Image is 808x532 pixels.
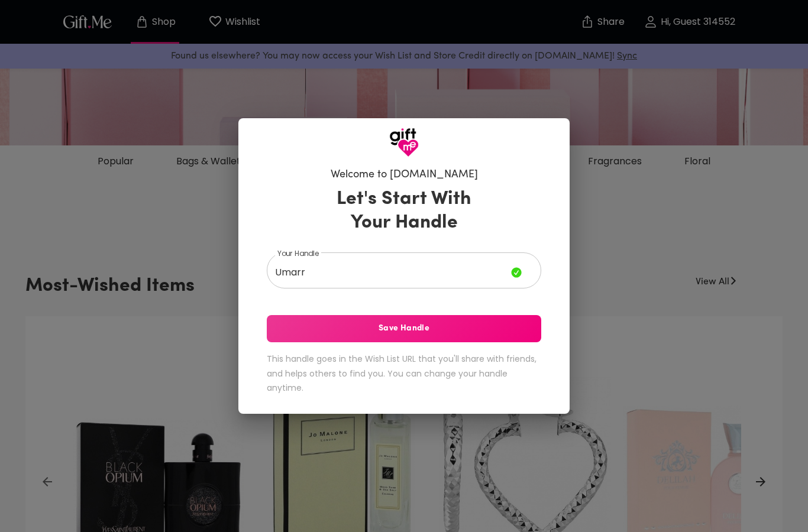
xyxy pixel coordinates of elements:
[389,128,419,157] img: GiftMe Logo
[267,322,541,335] span: Save Handle
[322,187,486,235] h3: Let's Start With Your Handle
[267,315,541,342] button: Save Handle
[331,168,478,182] h6: Welcome to [DOMAIN_NAME]
[267,255,511,288] input: Your Handle
[267,352,541,395] h6: This handle goes in the Wish List URL that you'll share with friends, and helps others to find yo...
